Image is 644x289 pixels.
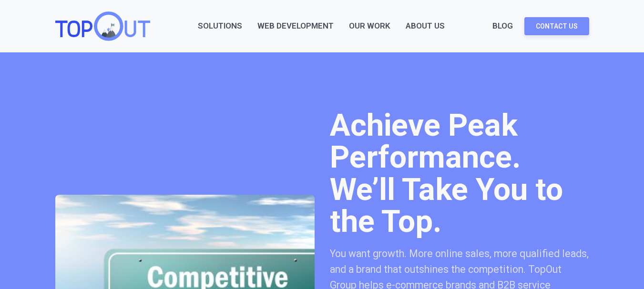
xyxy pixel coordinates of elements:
a: Web Development [257,20,334,32]
div: About Us [406,20,445,32]
a: Solutions [198,20,242,32]
h1: Achieve Peak Performance. We’ll Take You to the Top. [330,110,589,238]
a: Contact Us [524,17,589,35]
a: Blog [492,20,513,32]
a: Our Work [349,20,390,32]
